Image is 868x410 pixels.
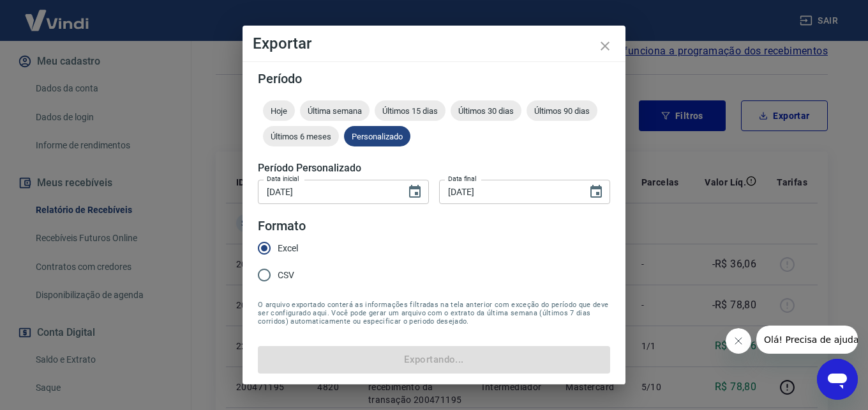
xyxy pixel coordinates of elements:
iframe: Mensagem da empresa [756,326,858,354]
span: Personalizado [344,132,410,141]
span: Hoje [263,106,295,116]
div: Últimos 6 meses [263,126,339,146]
span: Última semana [300,106,370,116]
div: Última semana [300,100,370,121]
button: close [590,31,620,61]
iframe: Fechar mensagem [726,328,751,354]
h5: Período [258,72,610,85]
div: Hoje [263,100,295,121]
span: CSV [278,269,294,282]
h5: Período Personalizado [258,162,610,175]
button: Choose date, selected date is 16 de jul de 2025 [402,179,428,205]
span: O arquivo exportado conterá as informações filtradas na tela anterior com exceção do período que ... [258,301,610,326]
span: Últimos 15 dias [375,106,445,116]
div: Últimos 90 dias [527,100,597,121]
iframe: Botão para abrir a janela de mensagens [817,359,858,400]
span: Últimos 30 dias [451,106,521,116]
button: Choose date, selected date is 15 de ago de 2025 [583,179,609,205]
div: Últimos 30 dias [451,100,521,121]
input: DD/MM/YYYY [258,180,397,203]
label: Data final [448,174,477,184]
div: Personalizado [344,126,410,146]
span: Últimos 6 meses [263,132,339,141]
span: Excel [278,242,298,255]
span: Olá! Precisa de ajuda? [8,9,107,19]
label: Data inicial [267,174,299,184]
h4: Exportar [253,36,615,51]
input: DD/MM/YYYY [439,180,578,203]
span: Últimos 90 dias [527,106,597,116]
legend: Formato [258,217,306,235]
div: Últimos 15 dias [375,100,445,121]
